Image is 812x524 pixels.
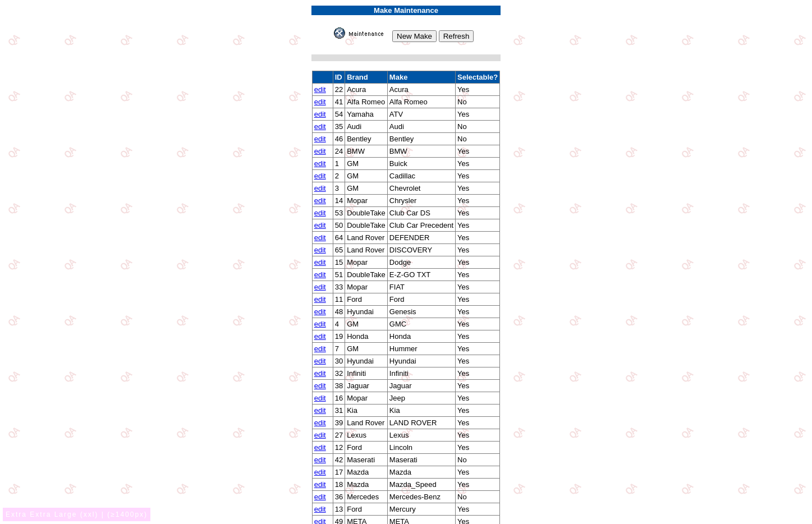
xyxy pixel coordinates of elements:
td: Yes [456,466,500,479]
td: Yes [456,170,500,182]
td: DoubleTake [345,269,388,281]
td: 17 [333,466,345,479]
td: Mercedes-Benz [387,491,455,503]
a: edit [314,406,326,415]
td: Make Maintenance [311,6,501,15]
td: Land Rover [345,232,388,244]
td: 13 [333,503,345,516]
td: Yes [456,182,500,195]
td: Honda [387,330,455,343]
td: E-Z-GO TXT [387,269,455,281]
td: Ford [345,293,388,306]
a: edit [314,431,326,439]
td: 32 [333,367,345,380]
a: edit [314,246,326,254]
a: edit [314,159,326,168]
td: FIAT [387,281,455,293]
a: edit [314,270,326,279]
td: 27 [333,429,345,442]
a: edit [314,480,326,489]
td: Jaguar [387,380,455,392]
td: Yes [456,355,500,367]
td: Selectable? [456,71,500,84]
td: ATV [387,108,455,121]
td: Chrysler [387,195,455,207]
td: Yes [456,367,500,380]
a: edit [314,468,326,476]
td: Hyundai [387,355,455,367]
td: DoubleTake [345,207,388,219]
td: Lexus [345,429,388,442]
a: edit [314,110,326,118]
td: Cadillac [387,170,455,182]
td: ID [333,71,345,84]
td: Mazda [345,466,388,479]
td: Yes [456,269,500,281]
td: Yes [456,479,500,491]
td: Yes [456,405,500,417]
td: 22 [333,84,345,96]
td: 15 [333,256,345,269]
td: DISCOVERY [387,244,455,256]
td: 41 [333,96,345,108]
input: New Make [392,30,437,42]
td: Mopar [345,256,388,269]
td: Yes [456,429,500,442]
td: Yes [456,207,500,219]
td: 24 [333,145,345,158]
td: Jaguar [345,380,388,392]
td: Yes [456,244,500,256]
td: 50 [333,219,345,232]
td: Maserati [387,454,455,466]
td: No [456,96,500,108]
td: Yes [456,281,500,293]
td: Maserati [345,454,388,466]
a: edit [314,85,326,94]
td: BMW [387,145,455,158]
td: No [456,454,500,466]
td: 3 [333,182,345,195]
a: edit [314,307,326,316]
a: edit [314,209,326,217]
a: edit [314,135,326,143]
td: Mopar [345,281,388,293]
td: No [456,133,500,145]
td: 11 [333,293,345,306]
td: Audi [345,121,388,133]
td: Bentley [387,133,455,145]
td: Yes [456,232,500,244]
td: Infiniti [387,367,455,380]
td: Infiniti [345,367,388,380]
a: edit [314,295,326,304]
td: GM [345,170,388,182]
td: 33 [333,281,345,293]
td: Yes [456,318,500,330]
td: Yes [456,330,500,343]
td: Yes [456,417,500,429]
td: Mazda [345,479,388,491]
td: Audi [387,121,455,133]
a: edit [314,233,326,242]
a: edit [314,283,326,291]
td: Acura [345,84,388,96]
td: Buick [387,158,455,170]
td: Yamaha [345,108,388,121]
td: Dodge [387,256,455,269]
a: edit [314,320,326,328]
td: Chevrolet [387,182,455,195]
td: 65 [333,244,345,256]
a: edit [314,505,326,513]
td: 18 [333,479,345,491]
td: Yes [456,293,500,306]
td: Mazda_Speed [387,479,455,491]
td: Kia [345,405,388,417]
a: edit [314,419,326,427]
td: 35 [333,121,345,133]
td: No [456,491,500,503]
td: Genesis [387,306,455,318]
td: Yes [456,158,500,170]
td: Brand [345,71,388,84]
a: edit [314,122,326,131]
a: edit [314,357,326,365]
td: Mopar [345,392,388,405]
